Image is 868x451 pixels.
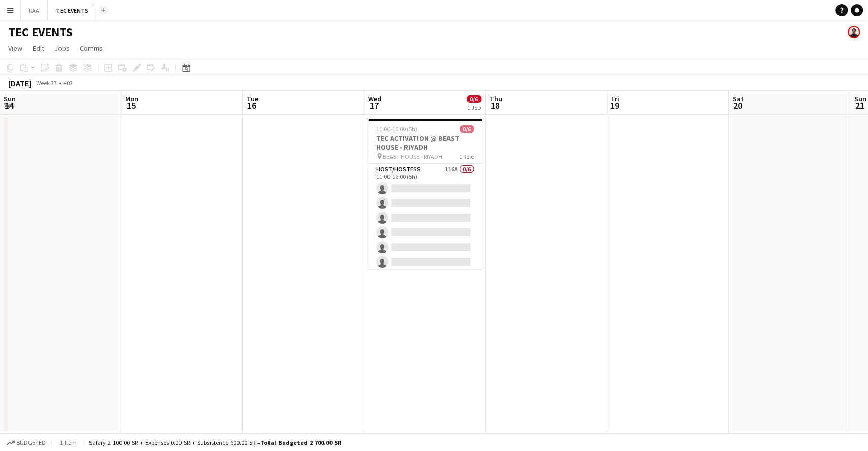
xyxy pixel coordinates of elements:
span: Thu [490,94,502,103]
span: Comms [80,44,103,53]
span: 11:00-16:00 (5h) [376,125,417,133]
span: Total Budgeted 2 700.00 SR [260,439,341,446]
span: Mon [125,94,138,103]
button: Budgeted [5,437,47,448]
div: 1 Job [467,104,481,111]
span: Edit [33,44,44,53]
h3: TEC ACTIVATION @ BEAST HOUSE - RIYADH [368,134,482,152]
div: +03 [63,79,73,87]
span: 20 [731,100,744,111]
span: 19 [610,100,619,111]
app-card-role: Host/Hostess116A0/611:00-16:00 (5h) [368,164,482,272]
button: RAA [21,1,48,20]
span: Tue [247,94,258,103]
a: Jobs [50,42,74,55]
h1: TEC EVENTS [8,24,73,40]
span: BEAST HOUSE - RIYADH [383,153,442,160]
app-user-avatar: Kenan Tesfaselase [848,26,860,38]
span: 15 [124,100,138,111]
button: TEC EVENTS [48,1,97,20]
span: Sun [854,94,866,103]
span: Fri [611,94,619,103]
span: Wed [368,94,381,103]
a: View [4,42,26,55]
span: 0/6 [460,125,474,133]
span: 21 [853,100,866,111]
span: Budgeted [16,439,46,446]
span: 1 Role [459,153,474,160]
app-job-card: 11:00-16:00 (5h)0/6TEC ACTIVATION @ BEAST HOUSE - RIYADH BEAST HOUSE - RIYADH1 RoleHost/Hostess11... [368,119,482,269]
div: Salary 2 100.00 SR + Expenses 0.00 SR + Subsistence 600.00 SR = [89,439,341,446]
span: 0/6 [467,95,481,103]
span: 17 [367,100,381,111]
span: Week 37 [34,79,59,87]
span: Jobs [54,44,70,53]
a: Edit [28,42,48,55]
span: 14 [2,100,16,111]
span: 18 [488,100,502,111]
span: 1 item [56,439,80,446]
span: 16 [245,100,258,111]
span: Sun [4,94,16,103]
div: [DATE] [8,78,32,88]
span: View [8,44,22,53]
a: Comms [76,42,107,55]
span: Sat [733,94,744,103]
